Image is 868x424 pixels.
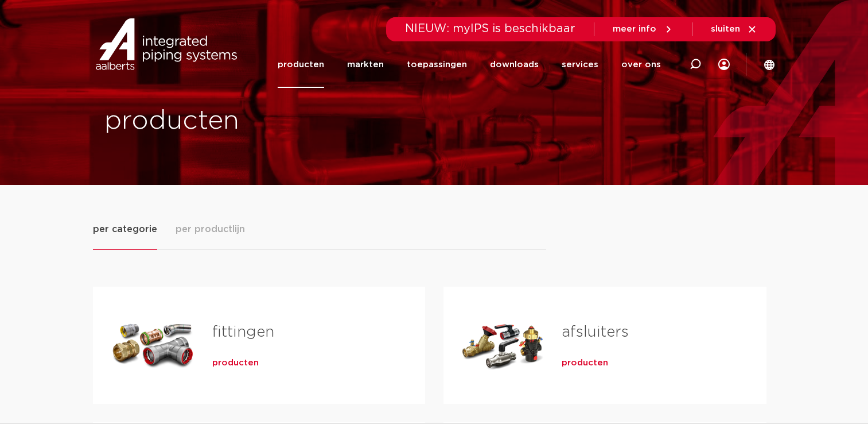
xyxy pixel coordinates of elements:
a: over ons [621,41,661,88]
a: fittingen [212,325,274,340]
a: producten [278,41,324,88]
div: my IPS [718,41,730,88]
a: producten [212,357,259,369]
a: toepassingen [407,41,467,88]
span: per productlijn [176,222,245,236]
nav: Menu [278,41,661,88]
span: NIEUW: myIPS is beschikbaar [405,23,575,34]
a: meer info [613,24,674,34]
span: per categorie [93,222,157,236]
a: markten [347,41,384,88]
a: afsluiters [562,325,629,340]
a: services [562,41,598,88]
a: downloads [490,41,539,88]
a: producten [562,357,608,369]
span: meer info [613,25,656,33]
h1: producten [104,103,429,140]
a: sluiten [711,24,757,34]
span: sluiten [711,25,740,33]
